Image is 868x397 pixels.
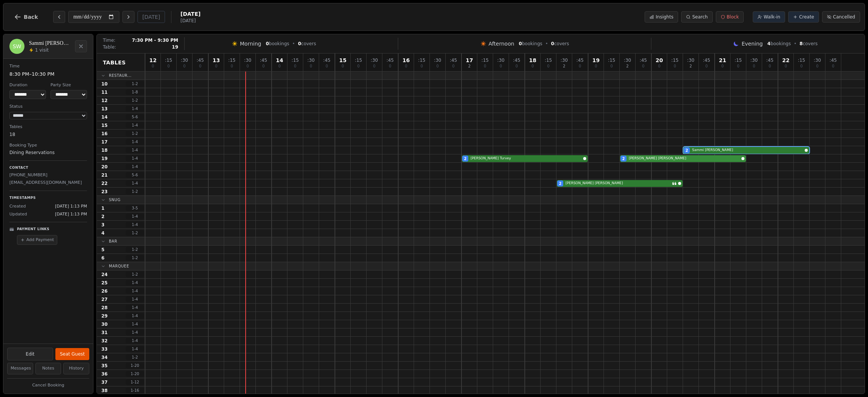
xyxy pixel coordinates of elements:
[215,64,217,68] span: 0
[126,156,144,161] span: 1 - 4
[126,296,144,302] span: 1 - 4
[767,41,770,46] span: 4
[246,64,249,68] span: 0
[785,64,787,68] span: 0
[126,379,144,385] span: 1 - 12
[692,148,803,153] span: Sammi [PERSON_NAME]
[515,64,518,68] span: 0
[101,230,104,236] span: 4
[109,73,131,78] span: Restaur...
[640,58,647,63] span: : 45
[9,70,87,78] dd: 8:30 PM – 10:30 PM
[658,64,660,68] span: 0
[471,156,582,161] span: [PERSON_NAME] Turvey
[101,388,108,394] span: 38
[452,64,454,68] span: 0
[689,64,692,68] span: 2
[798,58,805,63] span: : 15
[17,235,57,245] button: Add Payment
[674,64,676,68] span: 0
[109,263,129,269] span: Marquee
[822,11,860,23] button: Cancelled
[629,156,740,161] span: [PERSON_NAME] [PERSON_NAME]
[830,58,837,63] span: : 45
[799,14,814,20] span: Create
[9,104,87,110] dt: Status
[832,64,834,68] span: 0
[357,64,359,68] span: 0
[436,64,439,68] span: 0
[656,58,663,63] span: 20
[101,313,108,319] span: 29
[126,371,144,377] span: 1 - 20
[610,64,613,68] span: 0
[7,363,33,374] button: Messages
[126,388,144,393] span: 1 - 16
[244,58,251,63] span: : 30
[750,58,758,63] span: : 30
[9,142,87,149] dt: Booking Type
[466,58,473,63] span: 17
[228,58,235,63] span: : 15
[103,37,115,43] span: Time:
[468,64,471,68] span: 2
[298,41,301,46] span: 0
[719,58,726,63] span: 21
[260,58,267,63] span: : 45
[17,227,49,232] p: Payment Links
[55,203,87,210] span: [DATE] 1:13 PM
[181,58,188,63] span: : 30
[126,180,144,186] span: 1 - 4
[294,64,296,68] span: 0
[101,189,108,195] span: 23
[737,64,739,68] span: 0
[75,40,87,52] button: Close
[671,58,679,63] span: : 15
[240,40,261,47] span: Morning
[53,11,65,23] button: Previous day
[559,181,562,186] span: 2
[149,58,156,63] span: 12
[799,41,802,46] span: 8
[126,205,144,211] span: 3 - 5
[9,180,87,186] p: [EMAIL_ADDRESS][DOMAIN_NAME]
[126,272,144,277] span: 1 - 2
[126,81,144,87] span: 1 - 2
[622,156,625,162] span: 2
[126,89,144,95] span: 1 - 8
[197,58,204,63] span: : 45
[278,64,281,68] span: 0
[672,181,677,186] svg: Customer message
[645,11,678,23] button: Insights
[373,64,375,68] span: 0
[172,44,178,50] span: 19
[126,330,144,335] span: 1 - 4
[126,321,144,327] span: 1 - 4
[183,64,185,68] span: 0
[126,247,144,252] span: 1 - 2
[101,346,108,352] span: 33
[126,222,144,228] span: 1 - 4
[794,41,796,47] span: •
[109,238,117,244] span: Bar
[307,58,315,63] span: : 30
[529,58,536,63] span: 18
[132,37,178,43] span: 7:30 PM - 9:30 PM
[55,211,87,218] span: [DATE] 1:13 PM
[592,58,599,63] span: 19
[405,64,407,68] span: 0
[814,58,821,63] span: : 30
[126,305,144,310] span: 1 - 4
[9,63,87,70] dt: Time
[547,64,549,68] span: 0
[101,330,108,336] span: 31
[9,203,26,210] span: Created
[101,247,104,253] span: 5
[9,165,87,171] p: Contact
[101,147,108,153] span: 18
[101,379,108,385] span: 37
[231,64,233,68] span: 0
[165,58,172,63] span: : 15
[126,114,144,120] span: 5 - 6
[101,172,108,178] span: 21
